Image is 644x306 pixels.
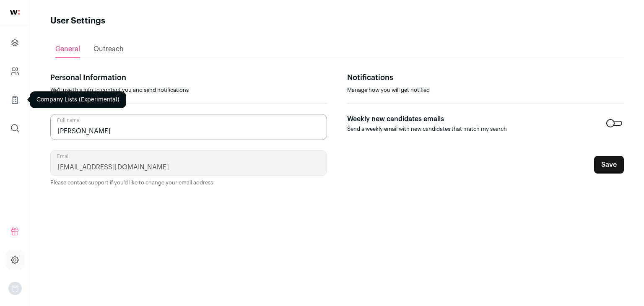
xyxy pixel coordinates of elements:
[594,156,624,174] button: Save
[50,15,105,27] h1: User Settings
[30,91,126,108] div: Company Lists (Experimental)
[8,282,22,295] img: nopic.png
[93,46,124,52] span: Outreach
[10,10,20,15] img: wellfound-shorthand-0d5821cbd27db2630d0214b213865d53afaa358527fdda9d0ea32b1df1b89c2c.svg
[8,282,22,295] button: Open dropdown
[5,61,25,81] a: Company and ATS Settings
[50,87,327,93] p: We'll use this info to contact you and send notifications
[50,179,327,186] p: Please contact support if you'd like to change your email address
[50,150,327,176] input: Email
[347,87,624,93] p: Manage how you will get notified
[5,33,25,53] a: Projects
[347,126,507,132] p: Send a weekly email with new candidates that match my search
[347,114,507,124] p: Weekly new candidates emails
[55,46,80,52] span: General
[50,114,327,140] input: Full name
[50,72,327,83] p: Personal Information
[347,72,624,83] p: Notifications
[5,90,25,110] a: Company Lists
[93,41,124,57] a: Outreach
